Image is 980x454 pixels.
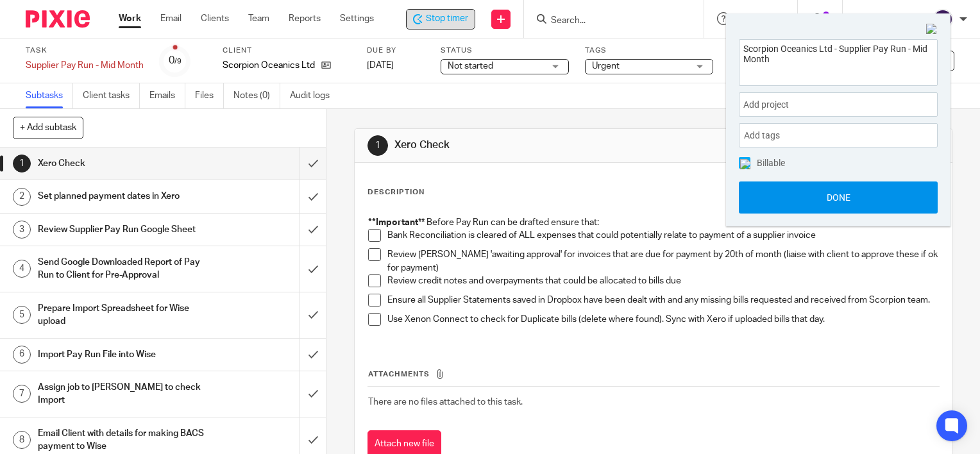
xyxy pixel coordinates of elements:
div: Supplier Pay Run - Mid Month [26,59,144,72]
span: Not started [448,62,493,71]
a: Emails [149,83,185,108]
p: Ensure all Supplier Statements saved in Dropbox have been dealt with and any missing bills reques... [387,294,939,307]
small: /9 [174,58,182,65]
div: 4 [13,260,31,278]
p: Use Xenon Connect to check for Duplicate bills (delete where found). Sync with Xero if uploaded b... [387,313,939,326]
img: Pixie [26,10,90,28]
button: Done [739,181,938,214]
a: Team [248,12,269,25]
div: 5 [13,306,31,324]
img: svg%3E [933,9,953,29]
h1: Set planned payment dates in Xero [38,187,204,206]
a: Files [195,83,224,108]
span: Billable [757,158,785,167]
p: Description [367,187,425,198]
a: Email [160,12,182,25]
span: There are no files attached to this task. [368,398,523,407]
div: 8 [13,431,31,449]
a: Work [119,12,141,25]
input: Search [550,15,665,27]
label: Status [441,46,569,56]
p: ** Before Pay Run can be drafted ensure that: [368,216,939,229]
label: Due by [367,46,425,56]
div: 3 [13,221,31,239]
img: Close [926,24,938,35]
p: Review credit notes and overpayments that could be allocated to bills due [387,274,939,287]
textarea: Scorpion Oceanics Ltd - Supplier Pay Run - Mid Month [739,40,937,81]
a: Reports [289,12,321,25]
h1: Xero Check [38,154,204,173]
a: Subtasks [26,83,73,108]
h1: Import Pay Run File into Wise [38,345,204,364]
div: 6 [13,346,31,364]
button: + Add subtask [13,117,83,139]
h1: Xero Check [394,139,680,152]
div: 2 [13,188,31,206]
div: 1 [13,155,31,172]
label: Tags [585,46,713,56]
span: Add project [743,98,905,112]
div: 1 [367,135,388,156]
span: Attachments [368,371,430,378]
span: Add tags [744,126,786,146]
span: Urgent [592,62,620,71]
a: Clients [201,12,229,25]
label: Client [223,46,351,56]
span: [DATE] [367,61,394,70]
label: Task [26,46,144,56]
a: Client tasks [83,83,140,108]
p: Bank Reconciliation is cleared of ALL expenses that could potentially relate to payment of a supp... [387,229,939,242]
div: Scorpion Oceanics Ltd - Supplier Pay Run - Mid Month [406,9,475,29]
div: 7 [13,385,31,403]
p: Scorpion Oceanics Ltd [223,59,315,72]
h1: Assign job to [PERSON_NAME] to check Import [38,378,204,410]
div: 0 [169,53,182,68]
span: Stop timer [426,12,468,26]
a: Settings [340,12,374,25]
h1: Prepare Import Spreadsheet for Wise upload [38,299,204,332]
a: Notes (0) [233,83,280,108]
h1: Send Google Downloaded Report of Pay Run to Client for Pre-Approval [38,253,204,285]
p: [PERSON_NAME] [856,12,926,25]
a: Audit logs [290,83,339,108]
h1: Review Supplier Pay Run Google Sheet [38,220,204,239]
strong: **Important [368,218,418,227]
img: checked.png [740,159,750,169]
p: Review [PERSON_NAME] 'awaiting approval' for invoices that are due for payment by 20th of month (... [387,248,939,274]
